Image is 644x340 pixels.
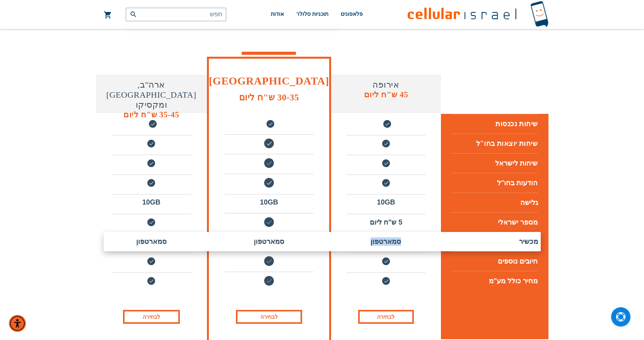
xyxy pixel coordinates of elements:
[451,212,538,232] li: מספר ישראלי
[451,193,538,212] li: גלישה
[451,134,538,153] h5: שיחות יוצאות בחו"ל
[451,251,538,271] li: חיובים נוספים
[451,232,538,251] li: מכשיר
[9,315,26,332] div: תפריט נגישות
[111,194,192,210] li: 10GB
[126,8,226,21] input: חפש
[296,11,328,17] span: תוכניות סלולר
[123,310,180,324] a: לבחירה
[347,214,425,230] li: 5 ש"ח ליום
[347,233,425,250] li: סמארטפון
[236,310,302,324] a: לבחירה
[96,80,207,110] h4: ארה"ב, [GEOGRAPHIC_DATA] ומקסיקו
[341,11,363,17] span: פלאפונים
[111,233,192,250] li: סמארטפון
[224,233,314,250] li: סמארטפון
[331,90,441,100] h5: 45 ש"ח ליום
[451,114,538,134] h5: שיחות נכנסות
[271,11,284,17] span: אודות
[451,173,538,193] li: הודעות בחו"ל
[209,75,329,87] h1: [GEOGRAPHIC_DATA]
[347,194,425,210] li: 10GB
[96,110,207,120] h5: 35-45 ש"ח ליום
[451,271,538,291] li: מחיר כולל מע"מ
[331,80,441,90] h4: אירופה
[209,90,329,105] h2: 30-35 ש"ח ליום
[408,1,548,28] img: לוגו סלולר ישראל
[451,153,538,173] li: שיחות לישראל
[224,194,314,210] li: 10GB
[358,310,414,324] a: לבחירה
